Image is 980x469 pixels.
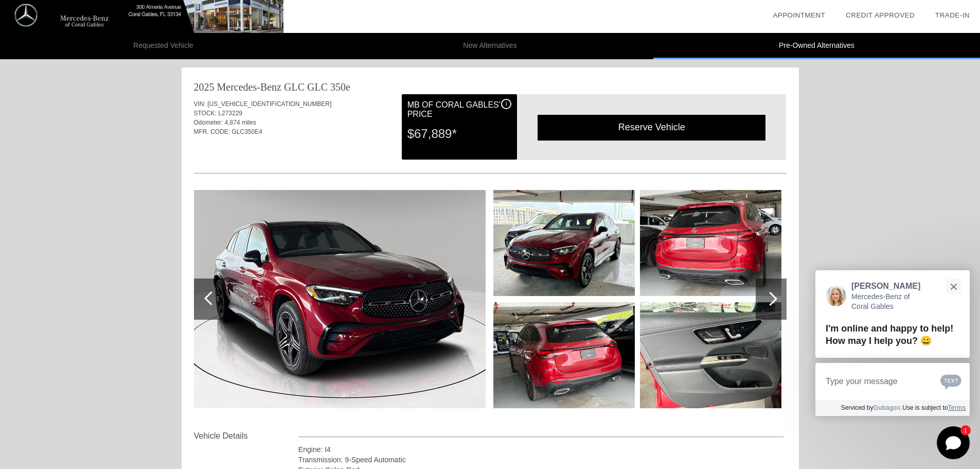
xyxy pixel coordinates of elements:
[815,363,970,400] textarea: Type your message
[194,430,298,442] div: Vehicle Details
[937,426,970,459] button: Toggle Chat Window
[232,128,262,135] span: GLC350E4
[493,190,635,296] img: image.aspx
[407,120,511,147] div: $67,889*
[194,128,230,135] span: MFR. CODE:
[773,11,825,19] a: Appointment
[874,404,903,411] a: Gubagoo.
[846,11,915,19] a: Credit Approved
[937,369,965,393] button: Chat with SMS
[307,80,350,94] div: GLC 350e
[194,110,217,117] span: STOCK:
[948,404,966,411] a: Terms
[538,115,765,140] div: Reserve Vehicle
[937,426,970,459] svg: Start Chat
[942,275,965,298] button: Close
[298,444,785,455] div: Engine: I4
[826,323,953,346] span: I'm online and happy to help! How may I help you? 😀
[935,11,970,19] a: Trade-In
[851,281,920,292] p: [PERSON_NAME]
[194,143,787,159] div: Quoted on [DATE] 12:41:00 AM
[493,302,635,408] img: image.aspx
[327,33,653,59] li: New Alternatives
[501,99,511,109] div: i
[194,190,486,408] img: image.aspx
[640,302,781,408] img: image.aspx
[407,99,511,120] div: MB of Coral Gables' Price
[964,428,967,432] span: 1
[225,119,256,126] span: 4,874 miles
[640,190,781,296] img: image.aspx
[207,100,331,108] span: [US_VEHICLE_IDENTIFICATION_NUMBER]
[841,404,874,411] span: Serviced by
[194,100,206,108] span: VIN:
[194,119,223,126] span: Odometer:
[218,110,242,117] span: L273229
[940,373,961,390] svg: Text
[851,292,920,312] p: Mercedes-Benz of Coral Gables
[653,33,980,59] li: Pre-Owned Alternatives
[815,270,970,416] div: Close[PERSON_NAME]Mercedes-Benz of Coral GablesI'm online and happy to help! How may I help you? ...
[298,455,785,465] div: Transmission: 9-Speed Automatic
[902,404,948,411] span: Use is subject to
[194,80,305,94] div: 2025 Mercedes-Benz GLC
